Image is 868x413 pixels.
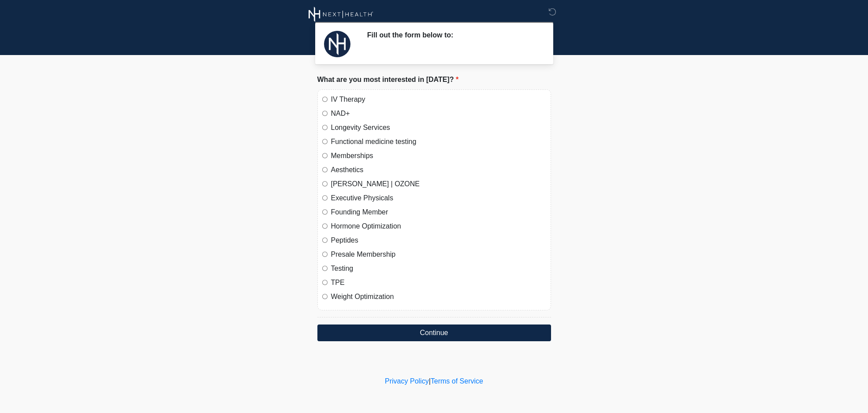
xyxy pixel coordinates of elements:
[317,324,551,341] button: Continue
[322,294,328,299] input: Weight Optimization
[322,125,328,130] input: Longevity Services
[331,249,546,260] label: Presale Membership
[322,167,328,173] input: Aesthetics
[331,221,546,232] label: Hormone Optimization
[322,96,328,102] input: IV Therapy
[322,181,328,187] input: [PERSON_NAME] | OZONE
[331,193,546,203] label: Executive Physicals
[331,94,546,105] label: IV Therapy
[324,31,350,57] img: Agent Avatar
[322,237,328,243] input: Peptides
[431,377,483,385] a: Terms of Service
[309,7,373,22] img: Next Health Wellness Logo
[331,136,546,147] label: Functional medicine testing
[331,165,546,175] label: Aesthetics
[331,207,546,218] label: Founding Member
[331,108,546,119] label: NAD+
[331,122,546,133] label: Longevity Services
[331,277,546,288] label: TPE
[322,111,328,116] input: NAD+
[331,151,546,161] label: Memberships
[322,251,328,257] input: Presale Membership
[331,263,546,274] label: Testing
[331,179,546,189] label: [PERSON_NAME] | OZONE
[429,377,431,385] a: |
[367,31,538,39] h2: Fill out the form below to:
[322,280,328,285] input: TPE
[322,209,328,215] input: Founding Member
[331,235,546,246] label: Peptides
[331,291,546,302] label: Weight Optimization
[322,153,328,159] input: Memberships
[317,74,459,85] label: What are you most interested in [DATE]?
[322,265,328,271] input: Testing
[322,223,328,229] input: Hormone Optimization
[322,195,328,201] input: Executive Physicals
[322,139,328,144] input: Functional medicine testing
[385,377,429,385] a: Privacy Policy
